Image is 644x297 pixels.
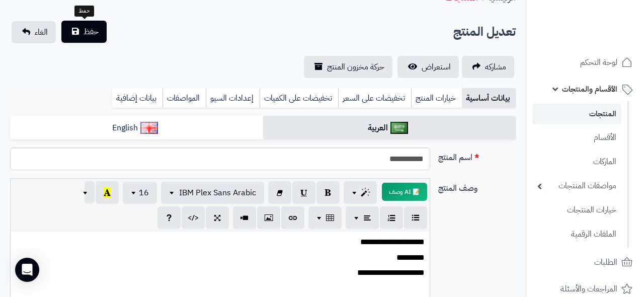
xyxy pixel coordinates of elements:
a: English [10,116,263,140]
span: الأقسام والمنتجات [562,82,617,96]
a: مواصفات المنتجات [532,175,621,197]
a: العربية [263,116,516,140]
a: الأقسام [532,127,621,148]
span: حفظ [84,26,99,38]
a: المواصفات [163,88,206,108]
span: لوحة التحكم [580,55,617,69]
div: Open Intercom Messenger [15,258,39,282]
a: الطلبات [532,250,638,274]
img: العربية [390,122,408,134]
a: الغاء [12,21,56,43]
button: 📝 AI وصف [382,183,427,201]
img: English [140,122,158,134]
a: خيارات المنتج [411,88,462,108]
span: IBM Plex Sans Arabic [179,187,256,199]
h2: تعديل المنتج [453,22,516,42]
a: الماركات [532,151,621,173]
a: بيانات إضافية [112,88,163,108]
a: إعدادات السيو [206,88,260,108]
a: تخفيضات على الكميات [260,88,338,108]
span: استعراض [422,61,451,73]
a: المنتجات [532,104,621,124]
a: استعراض [397,56,459,78]
a: لوحة التحكم [532,50,638,75]
span: الغاء [35,26,48,38]
a: الملفات الرقمية [532,224,621,245]
span: الطلبات [594,255,617,269]
a: خيارات المنتجات [532,199,621,221]
span: مشاركه [485,61,506,73]
button: IBM Plex Sans Arabic [161,182,264,204]
label: وصف المنتج [434,178,520,194]
label: اسم المنتج [434,147,520,164]
span: حركة مخزون المنتج [327,61,384,73]
a: مشاركه [462,56,514,78]
button: حفظ [61,21,107,43]
a: حركة مخزون المنتج [304,56,392,78]
span: 16 [139,187,149,199]
div: حفظ [74,6,94,17]
span: المراجعات والأسئلة [560,282,617,296]
img: logo-2.png [576,11,634,32]
a: بيانات أساسية [462,88,516,108]
a: تخفيضات على السعر [338,88,411,108]
button: 16 [123,182,157,204]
